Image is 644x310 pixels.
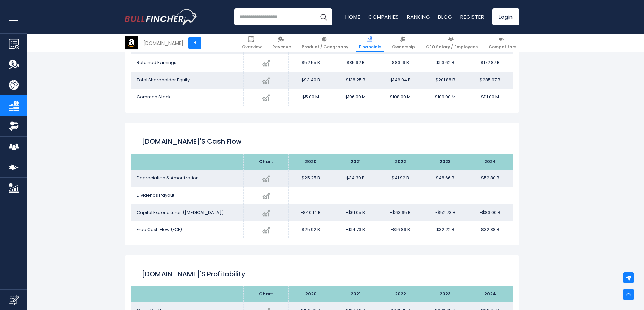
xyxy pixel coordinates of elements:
[315,8,332,25] button: Search
[423,204,468,221] td: -$52.73 B
[243,154,288,170] th: Chart
[272,44,291,50] span: Revenue
[239,34,265,52] a: Overview
[460,13,484,20] a: Register
[137,192,174,198] span: Dividends Payout
[378,204,423,221] td: -$63.65 B
[299,34,351,52] a: Product / Geography
[378,221,423,238] td: -$16.89 B
[125,36,138,49] img: AMZN logo
[486,34,519,52] a: Competitors
[288,221,333,238] td: $25.92 B
[333,286,378,302] th: 2021
[188,37,201,49] a: +
[288,204,333,221] td: -$40.14 B
[407,13,430,20] a: Ranking
[333,89,378,106] td: $106.00 M
[288,72,333,89] td: $93.40 B
[438,13,452,20] a: Blog
[423,187,468,204] td: -
[137,209,224,216] span: Capital Expenditures ([MEDICAL_DATA])
[288,187,333,204] td: -
[378,154,423,170] th: 2022
[333,204,378,221] td: -$61.05 B
[288,154,333,170] th: 2020
[423,170,468,187] td: $48.66 B
[468,170,513,187] td: $52.80 B
[423,72,468,89] td: $201.88 B
[356,34,384,52] a: Financials
[125,9,197,25] a: Go to homepage
[137,226,182,233] span: Free Cash Flow (FCF)
[242,44,262,50] span: Overview
[468,204,513,221] td: -$83.00 B
[468,154,513,170] th: 2024
[389,34,418,52] a: Ownership
[288,89,333,106] td: $5.00 M
[302,44,348,50] span: Product / Geography
[423,154,468,170] th: 2023
[333,170,378,187] td: $34.30 B
[333,221,378,238] td: -$14.73 B
[288,286,333,302] th: 2020
[378,170,423,187] td: $41.92 B
[468,187,513,204] td: -
[288,170,333,187] td: $25.25 B
[378,72,423,89] td: $146.04 B
[137,175,199,181] span: Depreciation & Amortization
[333,54,378,72] td: $85.92 B
[423,34,481,52] a: CEO Salary / Employees
[143,39,183,47] div: [DOMAIN_NAME]
[489,44,516,50] span: Competitors
[333,154,378,170] th: 2021
[359,44,381,50] span: Financials
[137,94,171,100] span: Common Stock
[378,187,423,204] td: -
[468,286,513,302] th: 2024
[468,72,513,89] td: $285.97 B
[423,54,468,72] td: $113.62 B
[137,59,176,66] span: Retained Earnings
[142,269,502,279] h2: [DOMAIN_NAME]'s Profitability
[423,221,468,238] td: $32.22 B
[137,77,190,83] span: Total Shareholder Equity
[9,121,19,131] img: Ownership
[288,54,333,72] td: $52.55 B
[142,136,502,146] h2: [DOMAIN_NAME]'s Cash flow
[468,54,513,72] td: $172.87 B
[468,89,513,106] td: $111.00 M
[378,286,423,302] th: 2022
[423,89,468,106] td: $109.00 M
[378,54,423,72] td: $83.19 B
[426,44,478,50] span: CEO Salary / Employees
[333,187,378,204] td: -
[492,8,519,25] a: Login
[243,286,288,302] th: Chart
[368,13,399,20] a: Companies
[333,72,378,89] td: $138.25 B
[378,89,423,106] td: $108.00 M
[423,286,468,302] th: 2023
[468,221,513,238] td: $32.88 B
[345,13,360,20] a: Home
[392,44,415,50] span: Ownership
[125,9,198,25] img: Bullfincher logo
[269,34,294,52] a: Revenue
